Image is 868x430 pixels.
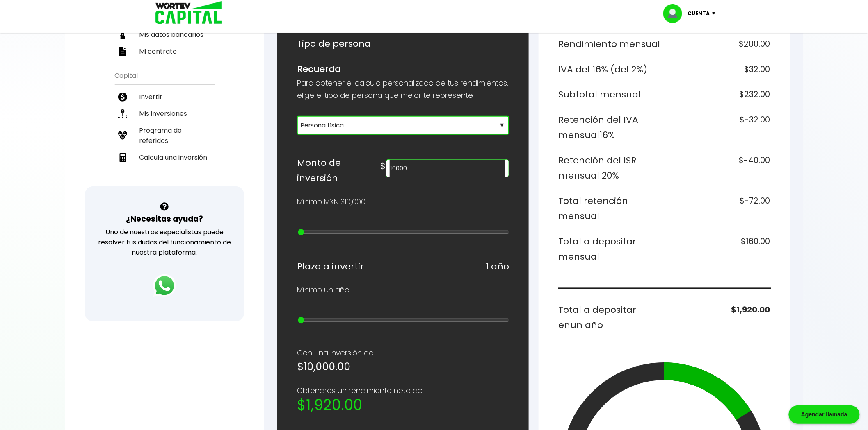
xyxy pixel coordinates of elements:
[126,213,203,225] h3: ¿Necesitas ayuda?
[558,36,661,52] h6: Rendimiento mensual
[118,109,127,118] img: inversiones-icon.6695dc30.svg
[668,87,771,102] h6: $232.00
[118,153,127,162] img: calculadora-icon.17d418c4.svg
[297,397,509,413] h2: $1,920.00
[118,93,127,102] img: invertir-icon.b3b967d7.svg
[297,196,365,208] p: Mínimo MXN $10,000
[297,36,509,52] h6: Tipo de persona
[153,274,176,297] img: logos_whatsapp-icon.242b2217.svg
[710,12,721,15] img: icon-down
[118,47,127,56] img: contrato-icon.f2db500c.svg
[558,193,661,224] h6: Total retención mensual
[688,7,710,20] p: Cuenta
[558,112,661,143] h6: Retención del IVA mensual 16%
[297,155,381,186] h6: Monto de inversión
[115,105,215,122] a: Mis inversiones
[115,88,215,105] a: Invertir
[668,153,771,183] h6: $-40.00
[558,153,661,183] h6: Retención del ISR mensual 20%
[297,77,509,102] p: Para obtener el calculo personalizado de tus rendimientos, elige el tipo de persona que mejor te ...
[297,259,364,274] h6: Plazo a invertir
[297,347,509,359] p: Con una inversión de
[558,62,661,77] h6: IVA del 16% (del 2%)
[486,259,509,274] h6: 1 año
[115,26,215,43] a: Mis datos bancarios
[118,131,127,140] img: recomiendanos-icon.9b8e9327.svg
[297,359,509,375] h5: $10,000.00
[115,122,215,149] a: Programa de referidos
[297,385,509,397] p: Obtendrás un rendimiento neto de
[558,302,661,333] h6: Total a depositar en un año
[115,66,215,186] ul: Capital
[668,234,771,265] h6: $160.00
[297,284,349,296] p: Mínimo un año
[297,61,509,77] h6: Recuerda
[663,4,688,23] img: profile-image
[118,30,127,39] img: datos-icon.10cf9172.svg
[558,234,661,265] h6: Total a depositar mensual
[558,87,661,102] h6: Subtotal mensual
[789,405,860,424] div: Agendar llamada
[668,193,771,224] h6: $-72.00
[96,227,234,258] p: Uno de nuestros especialistas puede resolver tus dudas del funcionamiento de nuestra plataforma.
[115,43,215,60] a: Mi contrato
[115,149,215,166] a: Calcula una inversión
[668,62,771,77] h6: $32.00
[668,36,771,52] h6: $200.00
[668,112,771,143] h6: $-32.00
[668,302,771,333] h6: $1,920.00
[381,158,386,174] h6: $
